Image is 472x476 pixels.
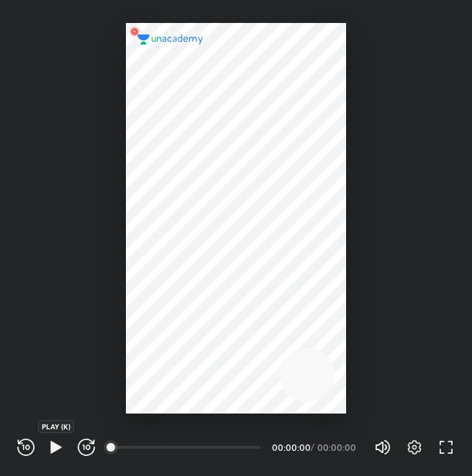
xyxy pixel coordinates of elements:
div: PLAY (K) [38,420,74,433]
div: 00:00:00 [317,443,357,452]
div: 00:00:00 [272,443,308,452]
div: / [311,443,314,452]
img: wMgqJGBwKWe8AAAAABJRU5ErkJggg== [126,23,143,40]
img: logo.2a7e12a2.svg [137,34,204,45]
